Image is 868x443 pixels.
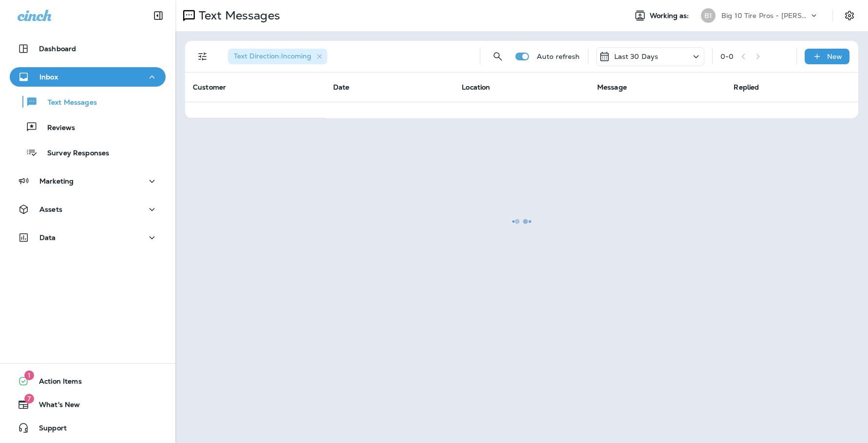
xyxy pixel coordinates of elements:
span: 7 [24,394,34,404]
button: Support [10,418,166,438]
p: Marketing [39,177,74,185]
span: Action Items [29,377,82,389]
p: Text Messages [38,98,97,108]
span: 1 [24,370,34,380]
p: Inbox [39,73,58,81]
p: Dashboard [39,45,76,53]
p: Assets [39,205,62,213]
button: Data [10,228,166,247]
p: New [827,53,842,60]
button: Text Messages [10,92,166,112]
button: 1Action Items [10,371,166,391]
button: Collapse Sidebar [145,6,172,25]
p: Data [39,234,56,241]
button: Assets [10,200,166,219]
button: Dashboard [10,39,166,58]
button: Marketing [10,171,166,191]
button: Inbox [10,67,166,87]
p: Survey Responses [38,149,109,158]
button: Reviews [10,117,166,137]
button: Survey Responses [10,142,166,163]
p: Reviews [38,124,75,133]
button: 7What's New [10,395,166,414]
span: What's New [29,401,80,412]
span: Support [29,424,67,436]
